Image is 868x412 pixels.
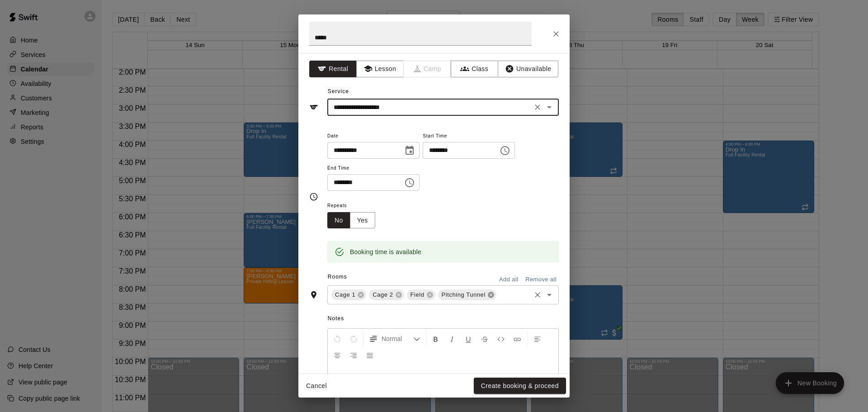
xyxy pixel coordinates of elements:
[428,331,443,347] button: Format Bold
[461,331,476,347] button: Format Underline
[438,290,489,299] span: Pitching Tunnel
[531,101,544,114] button: Clear
[327,200,382,212] span: Repeats
[548,26,564,42] button: Close
[474,378,566,394] button: Create booking & proceed
[327,212,350,229] button: No
[328,312,559,326] span: Notes
[369,290,396,299] span: Cage 2
[423,130,515,142] span: Start Time
[498,61,558,77] button: Unavailable
[477,331,492,347] button: Format Strikethrough
[404,61,451,77] span: Camps can only be created in the Services page
[309,290,318,299] svg: Rooms
[438,289,496,300] div: Pitching Tunnel
[309,103,318,112] svg: Service
[309,61,357,77] button: Rental
[444,331,460,347] button: Format Italics
[328,88,349,95] span: Service
[451,61,498,77] button: Class
[382,334,413,343] span: Normal
[356,61,404,77] button: Lesson
[493,331,509,347] button: Insert Code
[330,331,345,347] button: Undo
[309,192,318,201] svg: Timing
[328,274,347,280] span: Rooms
[327,130,420,142] span: Date
[543,101,556,114] button: Open
[302,378,331,394] button: Cancel
[369,289,404,300] div: Cage 2
[401,174,419,192] button: Choose time, selected time is 8:00 PM
[530,331,545,347] button: Left Align
[327,212,375,229] div: outlined button group
[496,142,514,160] button: Choose time, selected time is 6:00 PM
[330,347,345,363] button: Center Align
[362,347,377,363] button: Justify Align
[531,289,544,301] button: Clear
[407,289,435,300] div: Field
[350,212,375,229] button: Yes
[401,142,419,160] button: Choose date, selected date is Sep 18, 2025
[350,244,421,260] div: Booking time is available
[523,273,559,287] button: Remove all
[365,331,424,347] button: Formatting Options
[543,289,556,301] button: Open
[331,290,359,299] span: Cage 1
[509,331,525,347] button: Insert Link
[327,162,420,175] span: End Time
[494,273,523,287] button: Add all
[407,290,428,299] span: Field
[346,347,361,363] button: Right Align
[346,331,361,347] button: Redo
[331,289,366,300] div: Cage 1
